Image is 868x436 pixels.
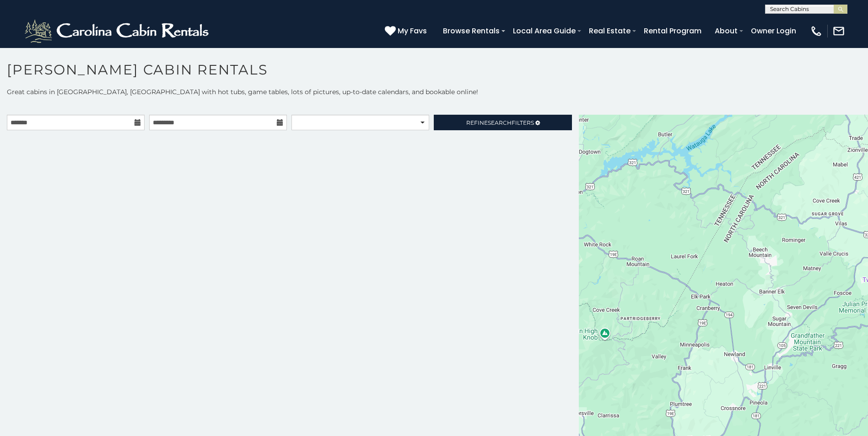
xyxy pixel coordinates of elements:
a: My Favs [385,25,429,37]
a: Browse Rentals [438,23,504,39]
a: Real Estate [584,23,635,39]
a: Rental Program [639,23,706,39]
span: Search [488,119,512,126]
span: My Favs [398,25,427,37]
img: phone-regular-white.png [810,25,823,37]
img: mail-regular-white.png [832,25,845,37]
a: About [710,23,742,39]
img: White-1-2.png [23,17,213,45]
a: RefineSearchFilters [434,115,571,130]
a: Owner Login [746,23,801,39]
span: Refine Filters [466,119,534,126]
a: Local Area Guide [508,23,580,39]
